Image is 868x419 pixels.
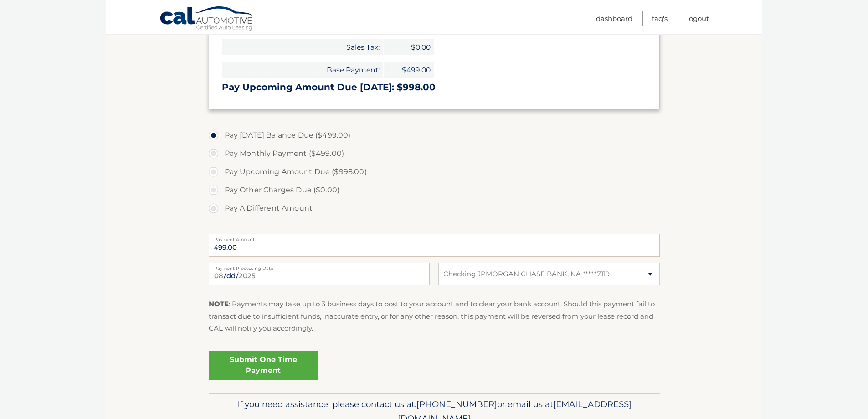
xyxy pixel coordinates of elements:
label: Payment Amount [209,234,660,241]
span: $499.00 [393,62,434,78]
a: Submit One Time Payment [209,351,318,380]
span: Base Payment: [222,62,383,78]
label: Pay Other Charges Due ($0.00) [209,181,660,199]
span: Sales Tax: [222,39,383,55]
span: + [384,62,393,78]
span: + [384,39,393,55]
label: Pay A Different Amount [209,199,660,217]
label: Pay [DATE] Balance Due ($499.00) [209,126,660,145]
strong: NOTE [209,300,229,308]
a: FAQ's [652,11,668,26]
label: Pay Upcoming Amount Due ($998.00) [209,163,660,181]
h3: Pay Upcoming Amount Due [DATE]: $998.00 [222,82,647,93]
span: [PHONE_NUMBER] [416,399,497,409]
label: Payment Processing Date [209,263,430,270]
a: Dashboard [596,11,632,26]
a: Logout [687,11,709,26]
label: Pay Monthly Payment ($499.00) [209,145,660,163]
span: $0.00 [393,39,434,55]
input: Payment Date [209,263,430,285]
p: : Payments may take up to 3 business days to post to your account and to clear your bank account.... [209,298,660,334]
a: Cal Automotive [159,6,255,32]
input: Payment Amount [209,234,660,257]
